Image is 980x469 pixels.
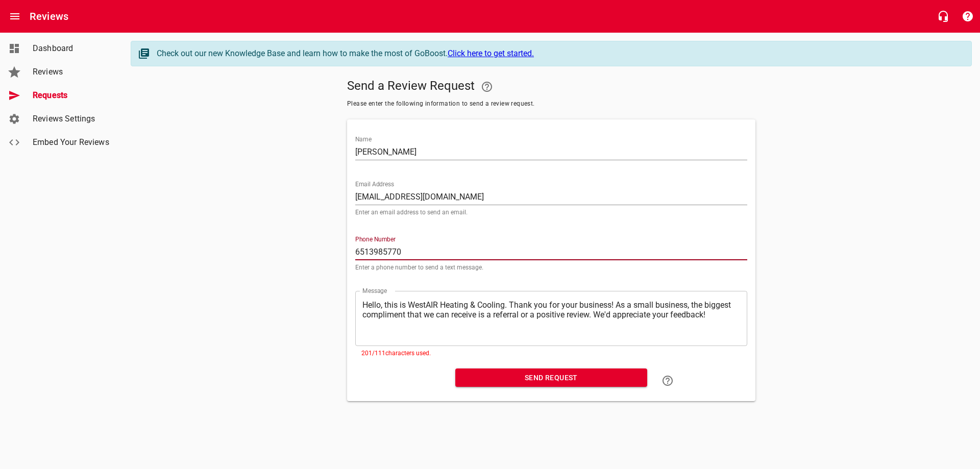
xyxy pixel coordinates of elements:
[347,75,755,99] h5: Send a Review Request
[33,89,110,102] span: Requests
[931,4,955,29] button: Live Chat
[33,42,110,55] span: Dashboard
[355,236,396,242] label: Phone Number
[355,209,747,215] p: Enter an email address to send an email.
[3,4,27,29] button: Open drawer
[448,48,534,58] a: Click here to get started.
[33,136,110,149] span: Embed Your Reviews
[955,4,980,29] button: Support Portal
[30,8,68,24] h6: Reviews
[463,372,639,384] span: Send Request
[475,75,499,99] a: Your Google or Facebook account must be connected to "Send a Review Request"
[33,66,110,78] span: Reviews
[157,47,961,60] div: Check out our new Knowledge Base and learn how to make the most of GoBoost.
[655,368,680,393] a: Learn how to "Send a Review Request"
[455,368,647,387] button: Send Request
[347,99,755,109] span: Please enter the following information to send a review request.
[362,300,740,336] textarea: Hello, this is WestAIR Heating & Cooling. Thank you for your business! As a small business, the b...
[355,264,747,270] p: Enter a phone number to send a text message.
[355,136,372,142] label: Name
[361,350,431,357] span: 201 / 111 characters used.
[33,113,110,125] span: Reviews Settings
[355,181,394,187] label: Email Address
